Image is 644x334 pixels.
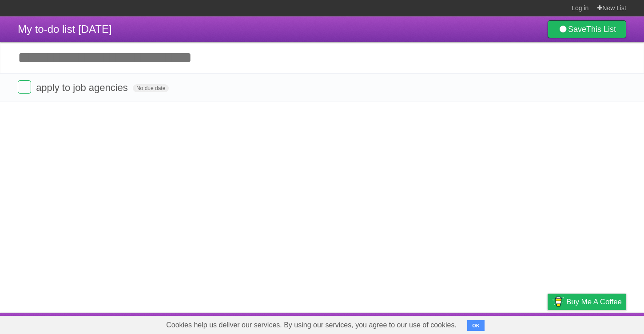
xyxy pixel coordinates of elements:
[570,315,626,332] a: Suggest a feature
[548,20,626,38] a: SaveThis List
[18,80,31,94] label: Done
[459,315,495,332] a: Developers
[506,315,525,332] a: Terms
[552,294,564,309] img: Buy me a coffee
[36,82,130,93] span: apply to job agencies
[18,23,112,35] span: My to-do list [DATE]
[548,294,626,310] a: Buy me a coffee
[133,84,169,92] span: No due date
[536,315,559,332] a: Privacy
[157,316,465,334] span: Cookies help us deliver our services. By using our services, you agree to our use of cookies.
[467,320,485,331] button: OK
[429,315,448,332] a: About
[566,294,622,310] span: Buy me a coffee
[586,25,616,34] b: This List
